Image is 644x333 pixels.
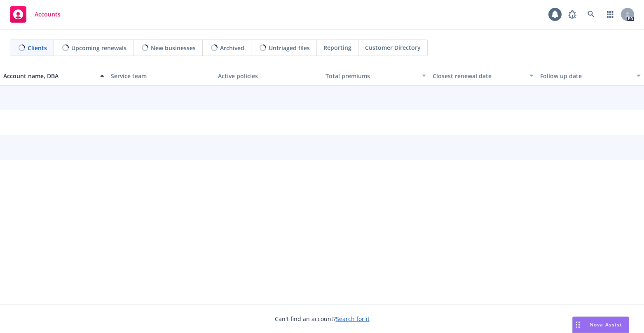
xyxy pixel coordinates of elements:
[35,11,61,18] span: Accounts
[71,44,126,52] span: Upcoming renewals
[336,315,370,323] a: Search for it
[429,66,537,86] button: Closest renewal date
[28,44,47,52] span: Clients
[573,317,583,333] div: Drag to move
[322,66,430,86] button: Total premiums
[7,3,64,26] a: Accounts
[326,72,417,80] div: Total premiums
[572,317,629,333] button: Nova Assist
[583,6,600,23] a: Search
[220,44,244,52] span: Archived
[218,72,319,80] div: Active policies
[590,321,622,328] span: Nova Assist
[540,72,632,80] div: Follow up date
[564,6,581,23] a: Report a Bug
[151,44,196,52] span: New businesses
[323,43,351,52] span: Reporting
[215,66,322,86] button: Active policies
[275,314,370,323] span: Can't find an account?
[602,6,618,23] a: Switch app
[269,44,310,52] span: Untriaged files
[3,72,95,80] div: Account name, DBA
[433,72,525,80] div: Closest renewal date
[365,43,421,52] span: Customer Directory
[111,72,212,80] div: Service team
[108,66,215,86] button: Service team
